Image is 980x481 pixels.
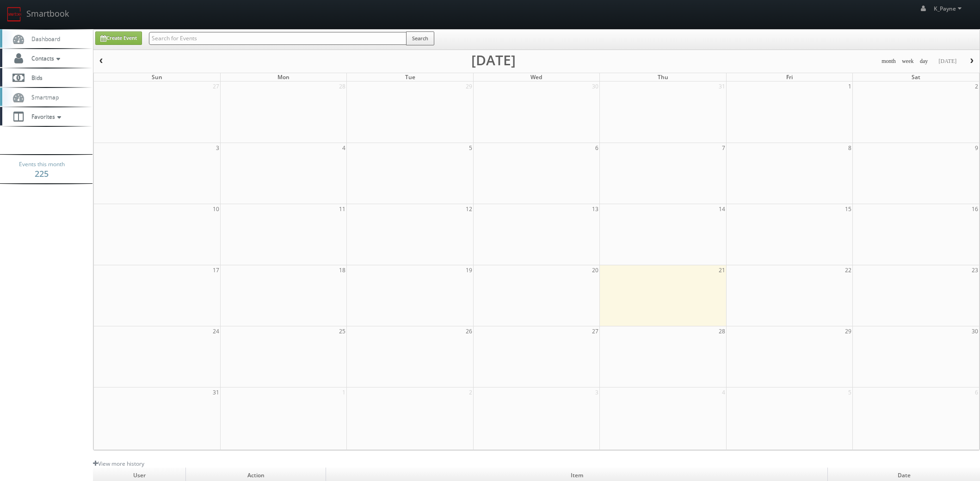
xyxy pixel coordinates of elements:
span: 29 [465,81,473,91]
span: 20 [591,265,599,275]
span: 31 [718,81,726,91]
span: 3 [594,387,599,397]
button: week [899,56,917,67]
span: 18 [338,265,346,275]
span: 16 [971,204,979,214]
span: Wed [530,73,542,81]
span: 3 [215,143,220,153]
span: 27 [591,326,599,336]
span: 6 [974,387,979,397]
span: 27 [212,81,220,91]
span: 8 [847,143,852,153]
span: 4 [341,143,346,153]
span: Mon [277,73,290,81]
span: 24 [212,326,220,336]
button: month [878,56,899,67]
span: 1 [341,387,346,397]
span: Dashboard [27,35,60,43]
input: Search for Events [149,32,407,45]
a: Create Event [95,31,142,45]
span: 19 [465,265,473,275]
span: Bids [27,74,43,81]
span: Smartmap [27,93,59,101]
span: 13 [591,204,599,214]
span: 14 [718,204,726,214]
span: 30 [971,326,979,336]
span: 5 [847,387,852,397]
span: 31 [212,387,220,397]
span: 28 [338,81,346,91]
button: Search [406,31,434,45]
a: View more history [93,460,144,468]
span: Events this month [19,160,65,169]
span: 7 [721,143,726,153]
span: Fri [786,73,793,81]
span: K_Payne [934,5,964,12]
span: Contacts [27,54,62,62]
button: day [917,56,931,67]
span: Tue [405,73,415,81]
img: smartbook-logo.png [7,7,22,22]
span: Sun [152,73,162,81]
span: 29 [844,326,852,336]
strong: 225 [35,168,49,179]
span: 23 [971,265,979,275]
span: Favorites [27,112,63,120]
span: 10 [212,204,220,214]
span: 15 [844,204,852,214]
span: 21 [718,265,726,275]
span: 30 [591,81,599,91]
span: 25 [338,326,346,336]
button: [DATE] [935,56,960,67]
span: 12 [465,204,473,214]
span: Thu [658,73,668,81]
span: 1 [847,81,852,91]
span: 2 [468,387,473,397]
span: 4 [721,387,726,397]
span: 22 [844,265,852,275]
span: 2 [974,81,979,91]
span: 28 [718,326,726,336]
h2: [DATE] [471,56,516,65]
span: 17 [212,265,220,275]
span: 26 [465,326,473,336]
span: 11 [338,204,346,214]
span: 9 [974,143,979,153]
span: Sat [912,73,920,81]
span: 5 [468,143,473,153]
span: 6 [594,143,599,153]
